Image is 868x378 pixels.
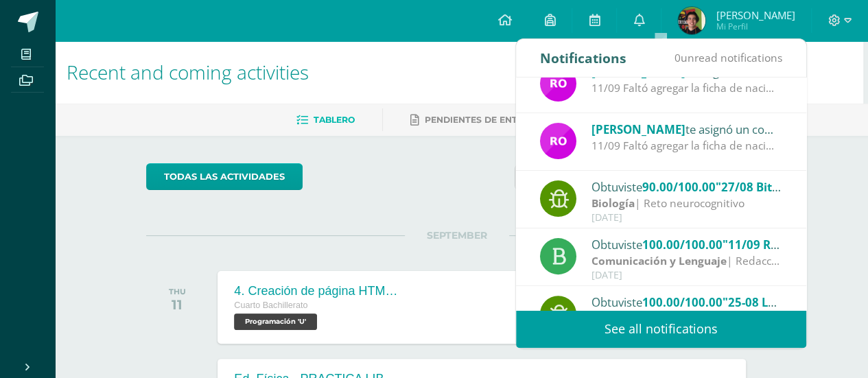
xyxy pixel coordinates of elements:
[675,50,782,65] span: unread notifications
[314,115,355,125] span: Tablero
[146,163,303,190] a: todas las Actividades
[540,123,576,159] img: 08228f36aa425246ac1f75ab91e507c5.png
[591,196,635,211] strong: Biología
[591,270,782,281] div: [DATE]
[642,294,723,310] span: 100.00/100.00
[516,310,806,348] a: See all notifications
[591,212,782,224] div: [DATE]
[169,287,186,296] div: THU
[591,235,782,253] div: Obtuviste en
[716,179,810,195] span: "27/08 Bitácora"
[591,196,782,211] div: | Reto neurocognitivo
[410,109,542,131] a: Pendientes de entrega
[716,8,795,22] span: [PERSON_NAME]
[540,65,576,102] img: 08228f36aa425246ac1f75ab91e507c5.png
[716,21,795,32] span: Mi Perfil
[591,121,685,137] span: [PERSON_NAME]
[642,237,723,252] span: 100.00/100.00
[67,59,309,85] span: Recent and coming activities
[591,80,782,96] div: 11/09 Faltó agregar la ficha de nacimiento y las preguntas que les dieron en la hoja del programa...
[642,179,716,195] span: 90.00/100.00
[540,39,626,77] div: Notifications
[234,284,399,298] div: 4. Creación de página HTML - CEEV
[591,138,782,154] div: 11/09 Faltó agregar la ficha de nacimiento y las preguntas que les dieron en la hoja del programa.
[405,229,509,241] span: SEPTEMBER
[675,50,681,65] span: 0
[169,296,186,313] div: 11
[591,178,782,196] div: Obtuviste en
[591,253,727,268] strong: Comunicación y Lenguaje
[591,253,782,269] div: | Redacción
[591,293,782,311] div: Obtuviste en
[234,300,307,310] span: Cuarto Bachillerato
[234,314,317,330] span: Programación 'U'
[296,109,355,131] a: Tablero
[678,7,705,34] img: b1b5c3d4f8297bb08657cb46f4e7b43e.png
[425,115,542,125] span: Pendientes de entrega
[591,120,782,138] div: te asignó un comentario en '27/08 Bitácora' para 'Biología'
